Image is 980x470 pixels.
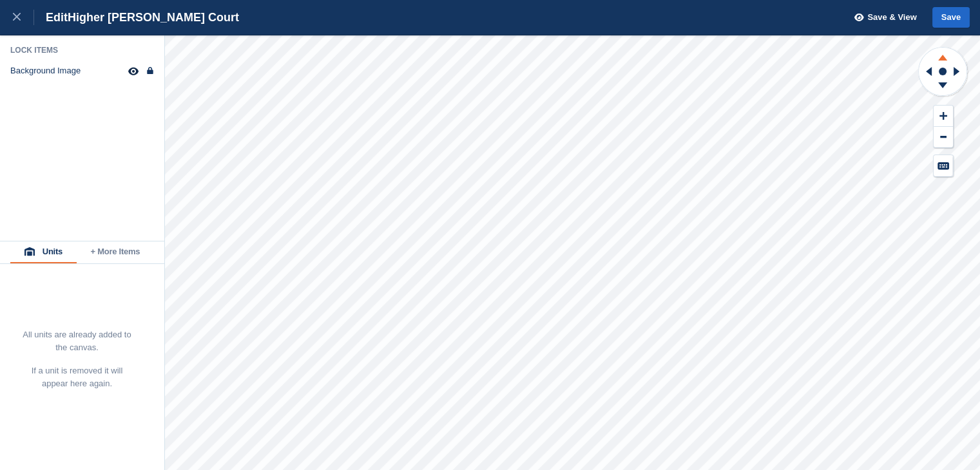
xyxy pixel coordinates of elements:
div: Edit Higher [PERSON_NAME] Court [34,10,239,25]
button: + More Items [77,241,154,263]
button: Keyboard Shortcuts [934,155,953,176]
button: Zoom In [934,106,953,127]
div: Lock Items [10,45,155,55]
span: Save & View [867,11,916,24]
button: Zoom Out [934,127,953,148]
button: Save [932,7,970,28]
button: Units [10,241,77,263]
p: If a unit is removed it will appear here again. [22,364,132,390]
div: Background Image [10,66,81,76]
p: All units are already added to the canvas. [22,328,132,354]
button: Save & View [847,7,917,28]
